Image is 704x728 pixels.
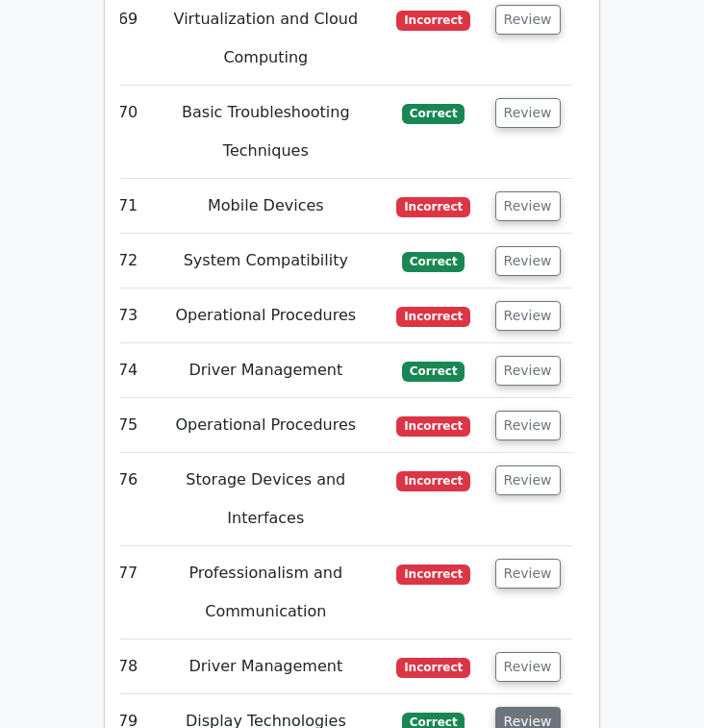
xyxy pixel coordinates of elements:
[396,11,470,30] span: Incorrect
[147,546,384,640] td: Professionalism and Communication
[495,356,561,386] button: Review
[495,246,561,276] button: Review
[402,104,465,123] span: Correct
[147,179,384,234] td: Mobile Devices
[109,343,147,398] td: 74
[109,289,147,343] td: 73
[109,179,147,234] td: 71
[147,640,384,694] td: Driver Management
[495,559,561,589] button: Review
[147,234,384,289] td: System Compatibility
[147,398,384,453] td: Operational Procedures
[396,565,470,584] span: Incorrect
[109,546,147,640] td: 77
[147,453,384,546] td: Storage Devices and Interfaces
[495,411,561,440] button: Review
[396,197,470,216] span: Incorrect
[147,86,384,179] td: Basic Troubleshooting Techniques
[109,234,147,289] td: 72
[396,416,470,436] span: Incorrect
[396,307,470,326] span: Incorrect
[402,362,465,381] span: Correct
[109,86,147,179] td: 70
[402,252,465,271] span: Correct
[396,658,470,677] span: Incorrect
[495,5,561,35] button: Review
[109,640,147,694] td: 78
[396,471,470,490] span: Incorrect
[495,652,561,682] button: Review
[495,98,561,128] button: Review
[495,191,561,221] button: Review
[147,289,384,343] td: Operational Procedures
[147,343,384,398] td: Driver Management
[495,301,561,331] button: Review
[109,398,147,453] td: 75
[109,453,147,546] td: 76
[495,465,561,495] button: Review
